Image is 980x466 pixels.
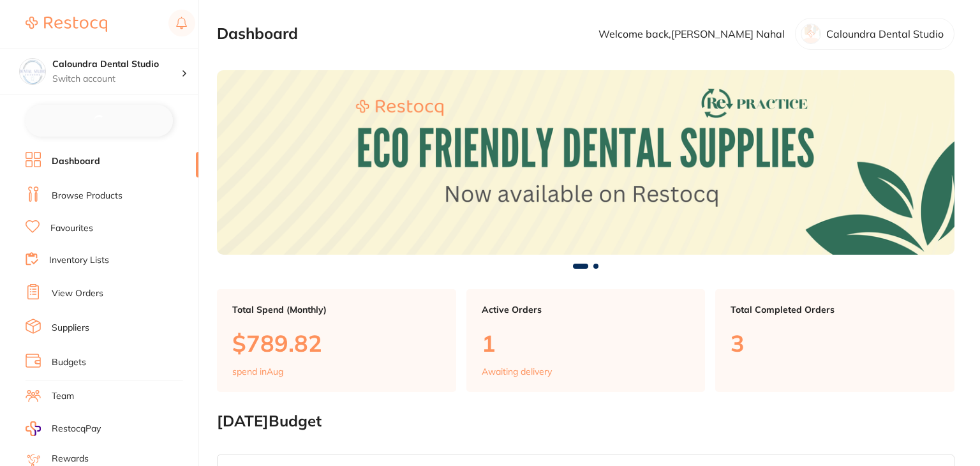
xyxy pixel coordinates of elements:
[217,412,954,430] h2: [DATE] Budget
[826,28,944,40] p: Caloundra Dental Studio
[52,287,103,300] a: View Orders
[52,322,89,334] a: Suppliers
[482,304,690,315] p: Active Orders
[232,330,441,356] p: $789.82
[52,356,86,369] a: Budgets
[52,190,122,202] a: Browse Products
[52,453,89,465] a: Rewards
[217,70,954,255] img: Dashboard
[26,10,107,39] a: Restocq Logo
[232,304,441,315] p: Total Spend (Monthly)
[26,17,107,32] img: Restocq Logo
[52,73,181,86] p: Switch account
[26,421,41,436] img: RestocqPay
[52,390,74,403] a: Team
[52,423,101,435] span: RestocqPay
[715,289,954,393] a: Total Completed Orders3
[731,304,939,315] p: Total Completed Orders
[49,254,109,267] a: Inventory Lists
[20,59,45,84] img: Caloundra Dental Studio
[232,366,283,377] p: spend in Aug
[217,25,298,43] h2: Dashboard
[482,366,552,377] p: Awaiting delivery
[52,155,100,168] a: Dashboard
[52,58,181,71] h4: Caloundra Dental Studio
[731,330,939,356] p: 3
[217,289,456,393] a: Total Spend (Monthly)$789.82spend inAug
[466,289,706,393] a: Active Orders1Awaiting delivery
[598,28,785,40] p: Welcome back, [PERSON_NAME] Nahal
[26,421,101,436] a: RestocqPay
[482,330,690,356] p: 1
[50,222,93,235] a: Favourites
